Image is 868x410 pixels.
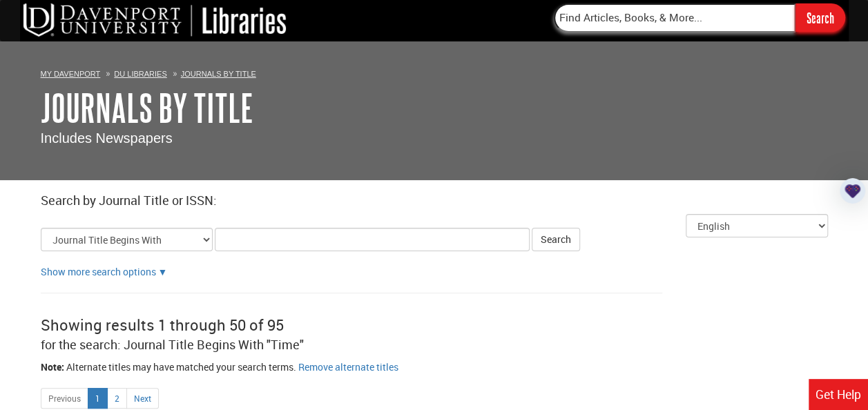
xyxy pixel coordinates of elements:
[41,128,828,148] p: Includes Newspapers
[41,66,828,80] ol: Breadcrumbs
[554,3,795,32] input: Find Articles, Books, & More...
[41,336,304,353] span: for the search: Journal Title Begins With "Time"
[41,194,828,208] h2: Search by Journal Title or ISSN:
[114,70,166,78] a: DU Libraries
[41,315,284,335] span: Showing results 1 through 50 of 95
[107,388,127,409] a: 2
[41,70,101,78] a: My Davenport
[41,86,253,129] a: Journals By Title
[23,3,286,37] img: DU Libraries
[158,265,168,278] a: Show more search options
[66,360,296,373] span: Alternate titles may have matched your search terms.
[181,70,256,78] a: Journals By Title
[41,388,88,409] a: Previous
[88,388,108,409] a: 1
[126,388,159,409] a: Next
[298,360,398,373] a: Remove alternate titles
[41,265,156,278] a: Show more search options
[795,3,845,32] input: Search
[41,360,64,373] span: Note:
[809,379,868,410] a: Get Help
[532,228,580,251] button: Search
